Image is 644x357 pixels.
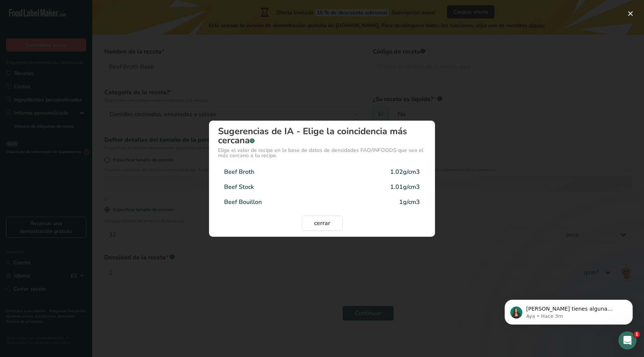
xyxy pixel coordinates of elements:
div: Beef Bouillon [224,198,262,207]
span: cerrar [314,219,330,228]
div: 1.01g/cm3 [390,182,420,192]
div: Beef Broth [224,167,254,176]
iframe: Intercom live chat [618,331,636,349]
div: 1g/cm3 [399,198,420,207]
div: 1.02g/cm3 [390,167,420,176]
span: 1 [634,331,640,337]
div: Sugerencias de IA - Elige la coincidencia más cercana [218,127,426,145]
div: Elige el valor de recipe en la base de datos de densidades FAO/INFOODS que sea el más cercano a t... [218,148,426,158]
button: cerrar [302,216,343,231]
iframe: Intercom notifications mensaje [493,284,644,337]
div: Beef Stock [224,182,254,192]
